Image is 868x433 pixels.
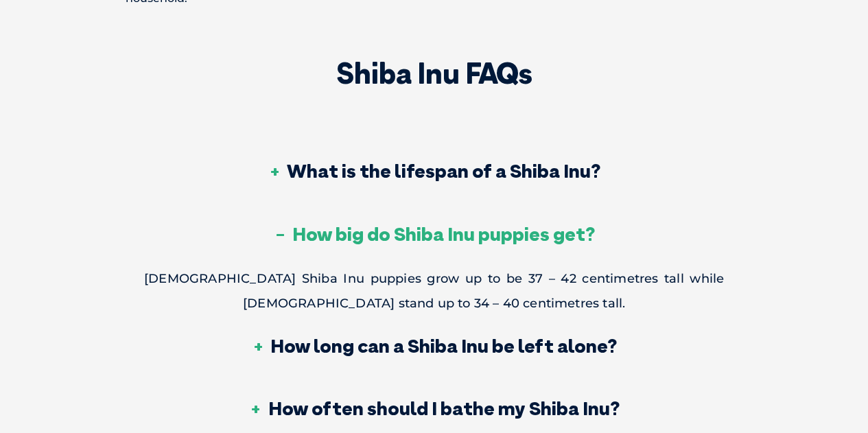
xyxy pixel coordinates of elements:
[144,266,724,316] p: [DEMOGRAPHIC_DATA] Shiba Inu puppies grow up to be 37 – 42 centimetres tall while [DEMOGRAPHIC_DA...
[249,399,620,418] h3: How often should I bathe my Shiba Inu?
[268,161,600,180] h3: What is the lifespan of a Shiba Inu?
[251,336,617,355] h3: How long can a Shiba Inu be left alone?
[144,59,724,88] h2: Shiba Inu FAQs
[273,224,595,244] h3: How big do Shiba Inu puppies get?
